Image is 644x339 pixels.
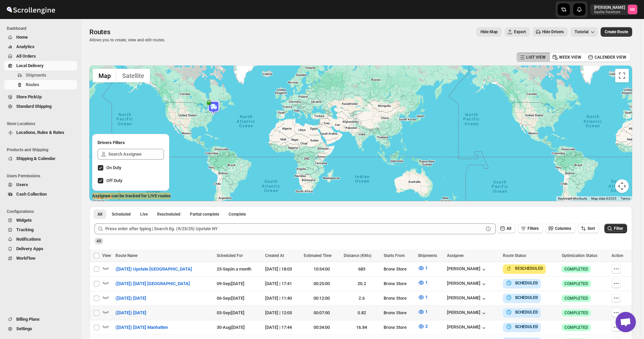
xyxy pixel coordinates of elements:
[503,253,526,258] span: Route Status
[587,226,595,231] span: Sort
[16,256,36,261] span: WorkFlow
[515,310,538,315] b: SCHEDULED
[16,192,47,197] span: Cash Collection
[384,266,413,273] div: Bronx Store
[304,280,340,287] div: 00:25:00
[506,294,538,301] button: SCHEDULED
[615,69,629,82] button: Toggle fullscreen view
[447,324,487,331] div: [PERSON_NAME]
[111,264,196,275] button: ([DATE]) Upstate [GEOGRAPHIC_DATA]
[447,295,487,302] button: [PERSON_NAME]
[559,55,581,60] span: WEEK VIEW
[16,317,40,322] span: Billing Plans
[4,52,77,61] button: All Orders
[265,280,300,287] div: [DATE] | 17:41
[515,281,538,285] b: SCHEDULED
[515,295,538,300] b: SCHEDULED
[16,104,51,109] span: Standard Shipping
[344,310,380,316] div: 0.82
[621,197,630,200] a: Terms (opens in new tab)
[7,26,78,31] span: Dashboard
[533,27,568,37] button: Hide Drivers
[93,210,106,219] button: All routes
[115,280,190,287] span: ([DATE]) [DATE] [GEOGRAPHIC_DATA]
[558,196,587,201] button: Keyboard shortcuts
[590,4,638,15] button: User menu
[304,324,340,331] div: 00:34:00
[545,224,575,233] button: Columns
[16,63,44,68] span: Local Delivery
[514,29,526,35] span: Export
[4,244,77,254] button: Delivery Apps
[16,130,64,135] span: Locations, Rules & Rates
[4,128,77,137] button: Locations, Rules & Rates
[304,295,340,302] div: 00:12:00
[304,253,331,258] span: Estimated Time
[515,324,538,329] b: SCHEDULED
[16,156,56,161] span: Shipping & Calendar
[518,224,543,233] button: Filters
[384,253,405,258] span: Starts From
[115,266,192,273] span: ([DATE]) Upstate [GEOGRAPHIC_DATA]
[4,80,77,89] button: Routes
[611,253,623,258] span: Action
[564,296,588,301] span: COMPLETED
[414,306,432,317] button: 1
[265,295,300,302] div: [DATE] | 11:40
[98,212,102,217] span: All
[506,280,538,286] button: SCHEDULED
[447,266,487,273] div: [PERSON_NAME]
[616,312,636,332] a: Open chat
[4,254,77,263] button: WorkFlow
[564,281,588,286] span: COMPLETED
[4,216,77,225] button: Widgets
[595,55,626,60] span: CALENDER VIEW
[591,197,617,200] span: Map data ©2025
[4,235,77,244] button: Notifications
[414,263,432,274] button: 1
[542,29,564,35] span: Hide Drivers
[4,315,77,324] button: Billing Plans
[16,35,28,40] span: Home
[414,321,432,332] button: 2
[93,69,116,82] button: Show street map
[115,253,137,258] span: Route Name
[7,121,78,126] span: Store Locations
[344,253,371,258] span: Distance (KMs)
[265,253,284,258] span: Created At
[585,53,630,62] button: CALENDER VIEW
[112,212,131,217] span: Scheduled
[564,325,588,330] span: COMPLETED
[89,37,165,43] p: Allows you to create, view and edit routes.
[594,10,625,14] p: basha-furniture
[16,237,41,242] span: Notifications
[217,325,245,330] span: 30-Aug | [DATE]
[92,193,171,199] label: Assignee can be tracked for LIVE routes
[384,280,413,287] div: Bronx Store
[4,33,77,42] button: Home
[265,324,300,331] div: [DATE] | 17:44
[384,324,413,331] div: Bronx Store
[4,71,77,80] button: Shipments
[26,73,46,78] span: Shipments
[628,5,637,14] span: Nael Basha
[507,226,511,231] span: All
[517,53,550,62] button: LIST VIEW
[4,180,77,190] button: Users
[414,277,432,288] button: 1
[229,212,246,217] span: Complete
[447,310,487,317] button: [PERSON_NAME]
[418,253,437,258] span: Shipments
[4,190,77,199] button: Cash Collection
[106,165,121,170] span: On Duty
[480,29,498,35] span: Hide Map
[505,27,530,37] button: Export
[562,253,597,258] span: Optimization Status
[115,310,146,316] span: ([DATE]) [DATE]
[578,224,599,233] button: Sort
[102,253,111,258] span: View
[217,296,244,301] span: 06-Sep | [DATE]
[111,322,172,333] button: ([DATE]) [DATE] Manhatten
